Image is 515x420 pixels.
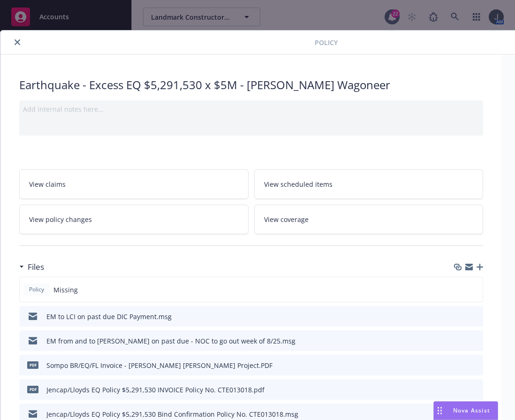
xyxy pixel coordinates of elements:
[46,409,298,419] div: Jencap/Lloyds EQ Policy $5,291,530 Bind Confirmation Policy No. CTE013018.msg
[254,169,484,199] a: View scheduled items
[29,214,92,224] span: View policy changes
[46,360,273,370] div: Sompo BR/EQ/FL Invoice - [PERSON_NAME] [PERSON_NAME] Project.PDF
[46,336,295,346] div: EM from and to [PERSON_NAME] on past due - NOC to go out week of 8/25.msg
[471,385,479,395] button: preview file
[433,401,498,420] button: Nova Assist
[471,360,479,370] button: preview file
[471,312,479,321] button: preview file
[456,360,463,370] button: download file
[19,205,249,234] a: View policy changes
[19,77,483,93] div: Earthquake - Excess EQ $5,291,530 x $5M - [PERSON_NAME] Wagoneer
[53,285,78,295] span: Missing
[23,104,479,114] div: Add internal notes here...
[453,406,490,414] span: Nova Assist
[27,285,46,294] span: Policy
[29,179,66,189] span: View claims
[264,179,333,189] span: View scheduled items
[264,214,309,224] span: View coverage
[27,361,38,368] span: PDF
[46,312,172,321] div: EM to LCI on past due DIC Payment.msg
[12,37,23,48] button: close
[19,261,44,273] div: Files
[456,336,463,346] button: download file
[434,402,446,420] div: Drag to move
[456,312,463,321] button: download file
[27,386,38,393] span: pdf
[46,385,265,395] div: Jencap/Lloyds EQ Policy $5,291,530 INVOICE Policy No. CTE013018.pdf
[19,169,249,199] a: View claims
[456,385,463,395] button: download file
[315,38,338,47] span: Policy
[471,336,479,346] button: preview file
[28,261,44,273] h3: Files
[254,205,484,234] a: View coverage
